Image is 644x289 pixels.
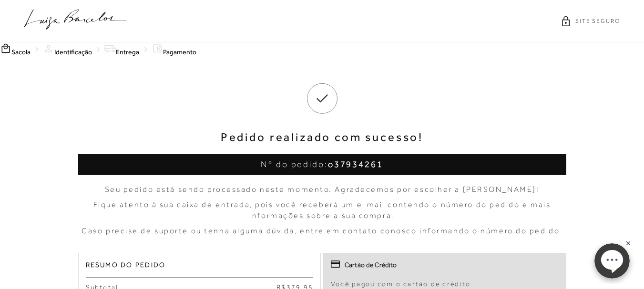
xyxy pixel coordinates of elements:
a: Entrega [104,48,139,56]
a: Pagamento [152,48,196,56]
span: Caso precise de suporte ou tenha alguma dúvida, entre em contato conosco informando o número do p... [82,227,562,235]
span: Seu pedido está sendo processado neste momento. Agradecemos por escolher a [PERSON_NAME]! [105,185,540,194]
span: o37934261 [328,159,383,170]
span: Nº do pedido: [261,159,327,170]
a: Identificação [43,48,92,56]
span: Pedido realizado com sucesso! [221,130,423,143]
span: SITE SEGURO [575,17,620,25]
p: Você pagou com o cartão de crédito: [331,279,559,289]
span: Cartão de Crédito [345,260,397,270]
span: Resumo do Pedido [86,261,166,269]
span: Fique atento à sua caixa de entrada, pois você receberá um e-mail contendo o número do pedido e m... [93,200,551,219]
